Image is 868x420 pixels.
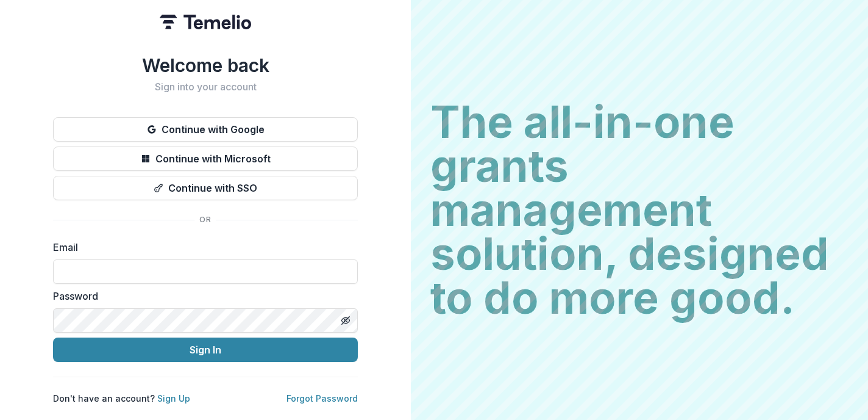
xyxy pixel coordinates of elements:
[53,289,350,303] label: Password
[53,392,190,405] p: Don't have an account?
[53,147,358,171] button: Continue with Microsoft
[336,311,355,330] button: Toggle password visibility
[53,117,358,142] button: Continue with Google
[53,338,358,362] button: Sign In
[286,393,358,404] a: Forgot Password
[53,54,358,76] h1: Welcome back
[53,81,358,93] h2: Sign into your account
[53,176,358,200] button: Continue with SSO
[53,240,350,255] label: Email
[157,393,190,404] a: Sign Up
[160,15,251,29] img: Temelio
